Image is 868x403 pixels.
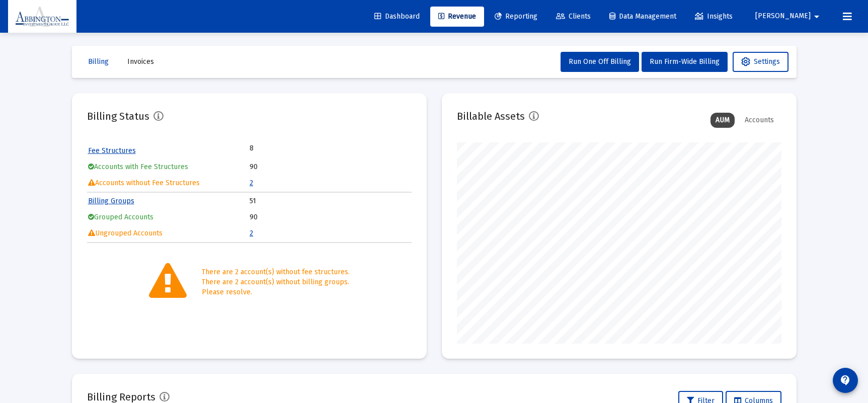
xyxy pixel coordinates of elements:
a: Billing Groups [88,197,134,205]
a: 2 [250,179,253,187]
h2: Billable Assets [457,108,525,124]
a: Data Management [601,7,684,27]
span: Run Firm-Wide Billing [650,57,720,66]
div: Please resolve. [202,287,350,297]
span: Run One Off Billing [569,57,631,66]
td: 51 [250,194,411,209]
button: Run Firm-Wide Billing [642,52,728,72]
a: Fee Structures [88,146,136,155]
a: 2 [250,229,253,237]
a: Reporting [487,7,545,27]
span: Billing [88,57,109,66]
span: Data Management [609,12,676,21]
span: Revenue [438,12,476,21]
button: Invoices [119,52,162,72]
a: Clients [548,7,599,27]
td: 8 [250,143,330,153]
div: There are 2 account(s) without fee structures. [202,267,350,277]
button: Billing [80,52,117,72]
span: Reporting [495,12,537,21]
a: Insights [687,7,741,27]
span: Clients [556,12,591,21]
td: Accounts with Fee Structures [88,159,249,175]
div: There are 2 account(s) without billing groups. [202,277,350,287]
span: Insights [695,12,733,21]
mat-icon: arrow_drop_down [811,7,823,27]
td: 90 [250,159,411,175]
span: Invoices [127,57,154,66]
img: Dashboard [16,7,69,27]
td: 90 [250,210,411,225]
div: Accounts [740,113,779,128]
div: AUM [711,113,735,128]
button: [PERSON_NAME] [743,6,835,26]
mat-icon: contact_support [839,374,851,386]
td: Ungrouped Accounts [88,226,249,241]
button: Settings [733,52,788,72]
span: [PERSON_NAME] [755,12,811,21]
td: Grouped Accounts [88,210,249,225]
h2: Billing Status [87,108,149,124]
a: Revenue [430,7,484,27]
span: Dashboard [374,12,420,21]
button: Run One Off Billing [561,52,639,72]
a: Dashboard [366,7,428,27]
span: Settings [741,57,780,66]
td: Accounts without Fee Structures [88,176,249,191]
